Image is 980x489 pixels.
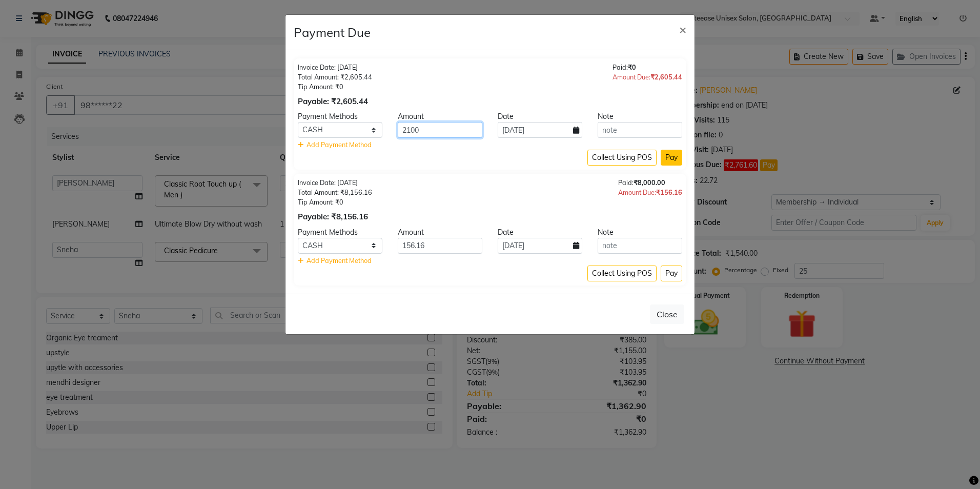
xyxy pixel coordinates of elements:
div: Date [490,227,590,238]
div: Amount Due: [612,72,682,82]
span: Add Payment Method [307,256,372,264]
div: Paid: [618,178,682,188]
input: yyyy-mm-dd [498,238,582,254]
div: Payable: ₹8,156.16 [298,211,372,223]
input: note [598,238,682,254]
button: Collect Using POS [587,266,657,281]
div: Invoice Date: [DATE] [298,63,372,72]
div: Payment Methods [290,227,390,238]
button: Close [671,15,695,44]
span: × [679,22,686,37]
h4: Payment Due [294,23,371,42]
div: Total Amount: ₹8,156.16 [298,188,372,197]
div: Amount [390,227,490,238]
div: Tip Amount: ₹0 [298,82,372,92]
div: Amount Due: [618,188,682,197]
div: Amount [390,111,490,122]
div: Date [490,111,590,122]
span: Add Payment Method [307,140,372,149]
div: Note [590,227,690,238]
div: Payable: ₹2,605.44 [298,96,372,108]
div: Paid: [612,63,682,72]
input: note [598,122,682,138]
button: Close [650,304,684,324]
button: Pay [661,150,682,166]
span: ₹2,605.44 [650,73,682,81]
div: Tip Amount: ₹0 [298,197,372,207]
span: ₹0 [628,63,636,71]
input: yyyy-mm-dd [498,122,582,138]
button: Collect Using POS [587,150,657,166]
button: Pay [661,266,682,281]
span: ₹156.16 [656,188,682,196]
div: Invoice Date: [DATE] [298,178,372,188]
div: Payment Methods [290,111,390,122]
div: Note [590,111,690,122]
div: Total Amount: ₹2,605.44 [298,72,372,82]
span: ₹8,000.00 [634,178,665,187]
input: Amount [398,122,482,138]
input: Amount [398,238,482,254]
